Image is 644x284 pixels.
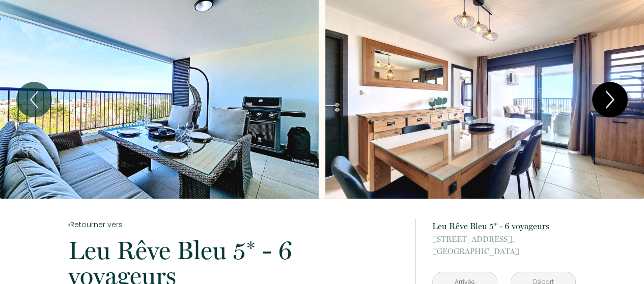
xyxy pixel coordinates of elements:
a: Retourner vers [68,219,402,230]
p: Leu Rêve Bleu 5* - 6 voyageurs [432,219,576,233]
span: [STREET_ADDRESS], [432,233,576,245]
button: Previous [16,82,52,117]
p: [GEOGRAPHIC_DATA] [432,233,576,258]
button: Next [592,82,628,117]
